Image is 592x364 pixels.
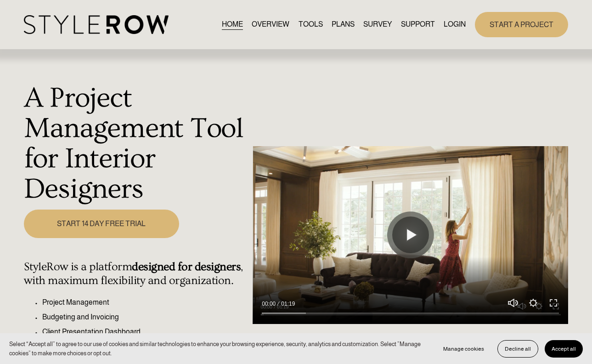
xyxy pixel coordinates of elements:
[299,18,323,31] a: TOOLS
[24,260,248,287] h4: StyleRow is a platform , with maximum flexibility and organization.
[24,15,169,34] img: StyleRow
[332,18,355,31] a: PLANS
[552,346,576,352] span: Accept all
[401,18,435,31] a: folder dropdown
[392,216,429,253] button: Play
[132,260,241,273] strong: designed for designers
[262,299,278,308] div: Current time
[252,18,289,31] a: OVERVIEW
[497,340,538,358] button: Decline all
[222,18,243,31] a: HOME
[278,299,297,308] div: Duration
[262,310,559,316] input: Seek
[24,210,179,238] a: START 14 DAY FREE TRIAL
[363,18,392,31] a: SURVEY
[443,346,484,352] span: Manage cookies
[42,326,248,337] p: Client Presentation Dashboard
[475,12,568,37] a: START A PROJECT
[42,297,248,308] p: Project Management
[545,340,583,358] button: Accept all
[444,18,466,31] a: LOGIN
[42,312,248,323] p: Budgeting and Invoicing
[24,83,248,205] h1: A Project Management Tool for Interior Designers
[436,340,491,358] button: Manage cookies
[401,19,435,30] span: SUPPORT
[9,340,427,358] p: Select “Accept all” to agree to our use of cookies and similar technologies to enhance your brows...
[505,346,531,352] span: Decline all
